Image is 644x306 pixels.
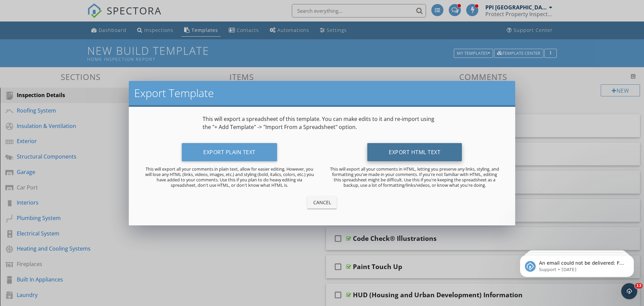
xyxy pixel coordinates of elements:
[367,150,462,158] a: Export HTML Text
[635,283,643,289] span: 13
[182,143,277,161] button: Export Plain Text
[203,115,441,131] p: This will export a spreadsheet of this template. You can make edits to it and re-import using the...
[510,241,644,288] iframe: Intercom notifications message
[367,143,462,161] button: Export HTML Text
[134,86,510,100] h2: Export Template
[144,166,315,188] p: This will export all your comments in plain text, allow for easier editing. However, you will los...
[307,196,337,209] button: Cancel
[182,150,277,158] a: Export Plain Text
[313,199,331,206] div: Cancel
[329,166,500,188] p: This will export all your comments in HTML, letting you preserve any links, styling, and formatti...
[621,283,637,299] iframe: Intercom live chat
